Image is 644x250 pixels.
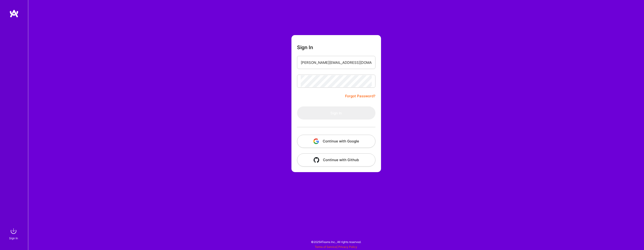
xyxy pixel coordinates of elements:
button: Sign In [297,106,375,120]
a: Terms of Service [315,245,337,249]
span: | [315,245,357,249]
img: icon [313,138,319,144]
a: sign inSign In [10,226,18,241]
button: Continue with Github [297,153,375,167]
div: Sign In [9,236,18,241]
a: Forgot Password? [345,93,375,99]
button: Continue with Google [297,135,375,148]
img: logo [9,9,19,18]
h3: Sign In [297,44,313,50]
img: sign in [9,226,18,236]
img: icon [314,157,319,163]
a: Privacy Policy [338,245,357,249]
input: Email... [301,57,372,69]
div: © 2025 ATeams Inc., All rights reserved. [28,236,644,248]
